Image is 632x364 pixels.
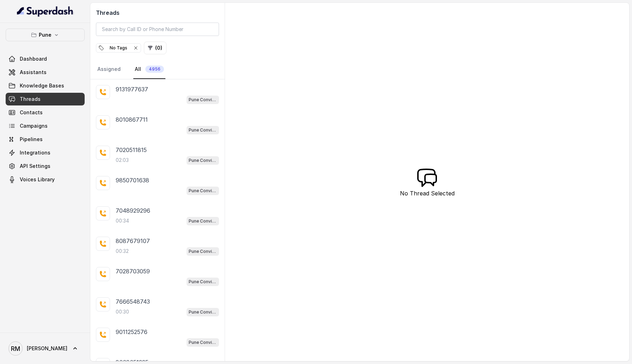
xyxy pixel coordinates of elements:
p: 9131977637 [116,85,148,93]
a: Assistants [6,66,85,79]
a: Integrations [6,146,85,159]
p: 7666548743 [116,297,150,306]
a: All4956 [133,60,165,79]
text: RM [11,345,20,352]
p: 9850701638 [116,176,149,184]
button: Pune [6,29,85,41]
p: Pune Conviction HR Outbound Assistant [189,339,217,346]
nav: Tabs [96,60,219,79]
a: Knowledge Bases [6,79,85,92]
p: Pune Conviction HR Outbound Assistant [189,96,217,103]
p: 7028703059 [116,267,150,275]
p: 9011252576 [116,328,147,336]
a: Contacts [6,106,85,119]
p: 8087679107 [116,237,150,245]
span: Campaigns [20,122,48,129]
p: 00:32 [116,248,129,255]
a: Dashboard [6,53,85,65]
span: Pipelines [20,136,43,143]
p: Pune Conviction HR Outbound Assistant [189,248,217,255]
span: Threads [20,96,41,103]
a: Pipelines [6,133,85,146]
div: No Tags [98,44,139,51]
p: 8010867711 [116,115,148,124]
p: 00:34 [116,217,129,224]
a: Voices Library [6,173,85,186]
p: 7048929296 [116,206,150,215]
input: Search by Call ID or Phone Number [96,23,219,36]
a: [PERSON_NAME] [6,339,85,358]
a: Campaigns [6,120,85,132]
button: (0) [144,42,166,54]
p: Pune Conviction HR Outbound Assistant [189,218,217,225]
span: Voices Library [20,176,55,183]
h2: Threads [96,8,219,17]
p: Pune Conviction HR Outbound Assistant [189,127,217,134]
button: No Tags [96,43,141,53]
span: Contacts [20,109,43,116]
a: Assigned [96,60,122,79]
p: Pune Conviction HR Outbound Assistant [189,187,217,194]
a: Threads [6,93,85,105]
span: 4956 [145,66,164,73]
a: API Settings [6,160,85,172]
p: 7020511815 [116,146,147,154]
p: Pune Conviction HR Outbound Assistant [189,278,217,285]
span: [PERSON_NAME] [27,345,67,352]
p: 00:30 [116,308,129,315]
p: Pune Conviction HR Outbound Assistant [189,309,217,316]
p: Pune Conviction HR Outbound Assistant [189,157,217,164]
p: No Thread Selected [400,189,455,198]
p: 02:03 [116,157,129,164]
img: light.svg [17,6,74,17]
span: Integrations [20,149,50,156]
span: Assistants [20,69,47,76]
p: Pune [39,31,51,39]
span: Knowledge Bases [20,82,64,89]
span: API Settings [20,163,50,170]
span: Dashboard [20,55,47,62]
